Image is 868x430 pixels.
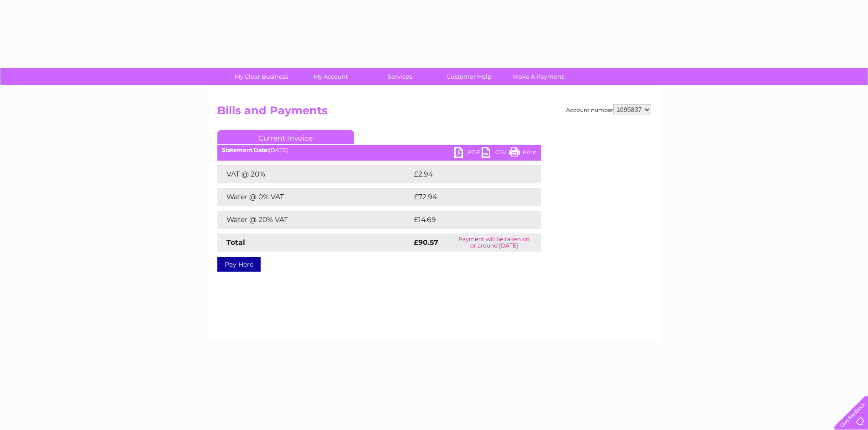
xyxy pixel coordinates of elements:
[222,147,269,153] b: Statement Date:
[414,238,438,247] strong: £90.57
[411,211,522,229] td: £14.69
[293,68,368,85] a: My Account
[217,147,541,153] div: [DATE]
[224,68,299,85] a: My Clear Business
[217,104,651,121] h2: Bills and Payments
[501,68,576,85] a: Make A Payment
[447,233,541,252] td: Payment will be taken on or around [DATE]
[566,104,651,115] div: Account number
[217,188,411,206] td: Water @ 0% VAT
[509,147,536,160] a: Print
[454,147,482,160] a: PDF
[217,130,354,144] a: Current Invoice
[362,68,437,85] a: Services
[217,257,261,272] a: Pay Here
[482,147,509,160] a: CSV
[411,188,523,206] td: £72.94
[217,165,411,183] td: VAT @ 20%
[226,238,245,247] strong: Total
[431,68,507,85] a: Customer Help
[411,165,520,183] td: £2.94
[217,211,411,229] td: Water @ 20% VAT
